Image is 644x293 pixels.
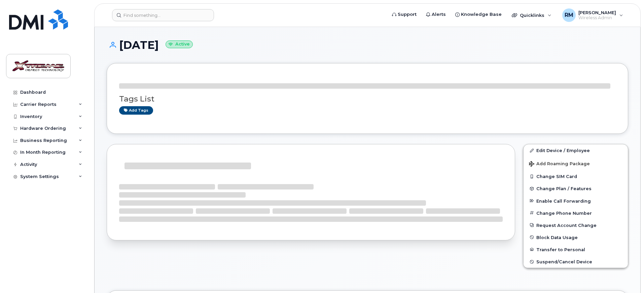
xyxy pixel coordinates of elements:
[524,156,628,170] button: Add Roaming Package
[119,95,616,103] h3: Tags List
[536,186,592,191] span: Change Plan / Features
[524,207,628,219] button: Change Phone Number
[107,39,628,51] h1: [DATE]
[524,170,628,182] button: Change SIM Card
[536,259,592,264] span: Suspend/Cancel Device
[524,144,628,156] a: Edit Device / Employee
[524,182,628,195] button: Change Plan / Features
[524,231,628,243] button: Block Data Usage
[166,40,193,48] small: Active
[529,161,590,168] span: Add Roaming Package
[524,243,628,256] button: Transfer to Personal
[524,195,628,207] button: Enable Call Forwarding
[524,256,628,268] button: Suspend/Cancel Device
[536,198,591,203] span: Enable Call Forwarding
[119,106,153,115] a: Add tags
[524,219,628,231] button: Request Account Change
